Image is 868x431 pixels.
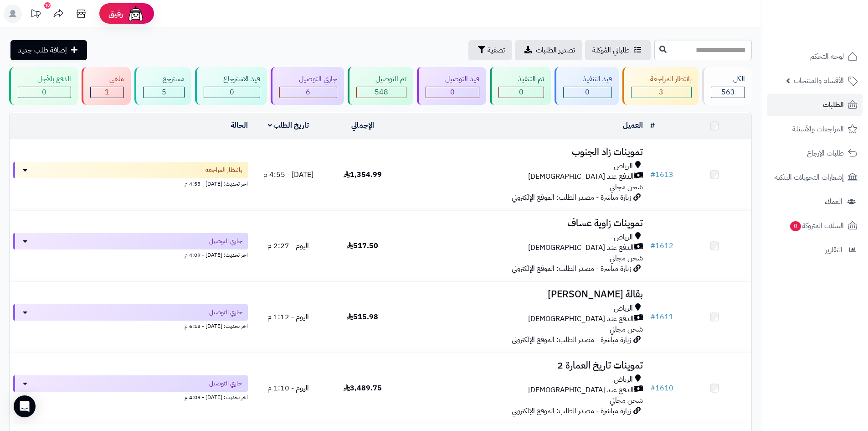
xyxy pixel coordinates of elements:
a: # [650,120,655,131]
span: اليوم - 1:10 م [267,383,309,394]
span: 0 [585,87,590,98]
span: تصفية [488,45,505,56]
a: طلباتي المُوكلة [585,40,651,60]
span: شحن مجاني [610,182,643,192]
div: قيد التوصيل [426,74,479,84]
div: قيد التنفيذ [563,74,612,84]
div: 6 [280,87,337,98]
span: 1 [105,87,109,98]
div: 0 [564,87,611,98]
div: 0 [18,87,71,98]
span: 0 [519,87,524,98]
span: 548 [375,87,388,98]
div: تم التنفيذ [498,74,544,84]
div: 0 [499,87,544,98]
img: logo-2.png [806,25,859,44]
button: تصفية [468,40,512,60]
a: تاريخ الطلب [268,120,309,131]
span: زيارة مباشرة - مصدر الطلب: الموقع الإلكتروني [512,405,631,416]
div: اخر تحديث: [DATE] - 4:09 م [13,249,248,259]
span: 6 [306,87,310,98]
h3: تموينات تاريخ العمارة 2 [403,360,643,371]
span: جاري التوصيل [209,237,242,246]
a: قيد التنفيذ 0 [553,67,621,105]
div: مسترجع [143,74,185,84]
span: رفيق [108,8,123,19]
span: 0 [230,87,234,98]
div: تم التوصيل [356,74,407,84]
span: زيارة مباشرة - مصدر الطلب: الموقع الإلكتروني [512,334,631,345]
div: اخر تحديث: [DATE] - 4:09 م [13,392,248,401]
span: الدفع عند [DEMOGRAPHIC_DATA] [528,243,634,253]
span: 3 [659,87,663,98]
img: ai-face.png [127,5,145,23]
a: تحديثات المنصة [24,5,47,25]
div: 0 [204,87,260,98]
a: الطلبات [767,94,863,116]
a: لوحة التحكم [767,46,863,68]
a: إشعارات التحويلات البنكية [767,166,863,188]
span: [DATE] - 4:55 م [263,169,313,180]
a: قيد الاسترجاع 0 [193,67,269,105]
span: السلات المتروكة [789,219,844,232]
span: 0 [42,87,46,98]
a: إضافة طلب جديد [10,40,87,60]
span: # [650,383,655,394]
a: بانتظار المراجعة 3 [621,67,701,105]
h3: بقالة [PERSON_NAME] [403,289,643,300]
span: اليوم - 1:12 م [267,312,309,322]
div: قيد الاسترجاع [204,74,260,84]
span: 0 [790,221,801,231]
span: تصدير الطلبات [536,45,575,56]
span: 5 [162,87,166,98]
span: # [650,240,655,251]
a: جاري التوصيل 6 [269,67,346,105]
a: الحالة [231,120,248,131]
div: 5 [144,87,184,98]
a: الكل563 [700,67,754,105]
span: الأقسام والمنتجات [794,74,844,87]
span: زيارة مباشرة - مصدر الطلب: الموقع الإلكتروني [512,263,631,274]
span: # [650,169,655,180]
a: التقارير [767,239,863,261]
h3: تموينات زاوية عساف [403,218,643,228]
div: 548 [357,87,406,98]
span: طلبات الإرجاع [807,147,844,160]
span: جاري التوصيل [209,379,242,388]
span: جاري التوصيل [209,308,242,317]
span: 3,489.75 [344,383,382,394]
span: الدفع عند [DEMOGRAPHIC_DATA] [528,385,634,395]
a: تم التنفيذ 0 [488,67,553,105]
span: زيارة مباشرة - مصدر الطلب: الموقع الإلكتروني [512,192,631,203]
div: اخر تحديث: [DATE] - 6:13 م [13,321,248,330]
span: لوحة التحكم [810,50,844,63]
span: الدفع عند [DEMOGRAPHIC_DATA] [528,314,634,324]
a: قيد التوصيل 0 [415,67,488,105]
span: 517.50 [347,240,378,251]
div: 0 [426,87,479,98]
a: المراجعات والأسئلة [767,118,863,140]
span: الدفع عند [DEMOGRAPHIC_DATA] [528,171,634,182]
span: التقارير [825,244,842,256]
div: الدفع بالآجل [18,74,71,84]
span: الرياض [614,161,633,171]
a: #1610 [650,383,673,394]
div: اخر تحديث: [DATE] - 4:55 م [13,178,248,188]
span: اليوم - 2:27 م [267,240,309,251]
span: بانتظار المراجعة [205,166,242,175]
div: الكل [711,74,745,84]
a: تصدير الطلبات [515,40,582,60]
span: الطلبات [823,99,844,111]
span: طلباتي المُوكلة [592,45,630,56]
div: 1 [91,87,124,98]
span: 563 [721,87,735,98]
span: المراجعات والأسئلة [792,123,844,135]
span: إضافة طلب جديد [18,45,67,56]
a: #1613 [650,169,673,180]
a: مسترجع 5 [133,67,193,105]
span: # [650,312,655,322]
a: الدفع بالآجل 0 [7,67,80,105]
div: بانتظار المراجعة [631,74,692,84]
div: 10 [44,2,51,9]
span: الرياض [614,303,633,314]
